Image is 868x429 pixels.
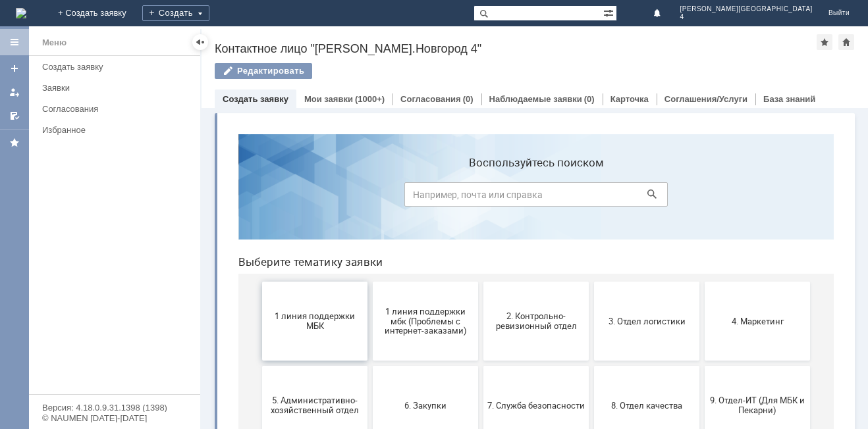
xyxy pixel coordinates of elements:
[42,35,67,51] div: Меню
[4,58,25,79] a: Создать заявку
[817,34,832,50] div: Добавить в избранное
[463,94,474,104] div: (0)
[680,5,813,13] span: [PERSON_NAME][GEOGRAPHIC_DATA]
[42,403,187,412] div: Версия: 4.18.0.9.31.1398 (1398)
[481,361,578,370] span: Финансовый отдел
[38,361,136,370] span: Бухгалтерия (для мбк)
[477,158,582,237] button: 4. Маркетинг
[34,326,140,405] button: Бухгалтерия (для мбк)
[481,192,578,202] span: 4. Маркетинг
[400,94,461,104] a: Согласования
[34,158,140,237] button: 1 линия поддержки МБК
[37,57,198,77] a: Создать заявку
[11,132,606,145] header: Выберите тематику заявки
[176,32,440,45] label: Воспользуйтесь поиском
[145,158,250,237] button: 1 линия поддержки мбк (Проблемы с интернет-заказами)
[176,59,440,83] input: Например, почта или справка
[489,94,582,104] a: Наблюдаемые заявки
[149,361,246,370] span: Отдел ИТ (1С)
[42,414,187,422] div: © NAUMEN [DATE]-[DATE]
[603,6,616,18] span: Расширенный поиск
[355,94,385,104] div: (1000+)
[38,188,136,207] span: 1 линия поддержки МБК
[192,34,208,50] div: Скрыть меню
[259,276,357,286] span: 7. Служба безопасности
[4,105,25,126] a: Мои согласования
[256,158,361,237] button: 2. Контрольно-ревизионный отдел
[481,272,578,291] span: 9. Отдел-ИТ (Для МБК и Пекарни)
[584,94,595,104] div: (0)
[259,188,357,207] span: 2. Контрольно-ревизионный отдел
[42,62,192,72] div: Создать заявку
[370,276,468,286] span: 8. Отдел качества
[145,326,250,405] button: Отдел ИТ (1С)
[42,83,192,93] div: Заявки
[838,34,854,50] div: Сделать домашней страницей
[366,326,472,405] button: Отдел-ИТ (Офис)
[256,326,361,405] button: Отдел-ИТ (Битрикс24 и CRM)
[37,78,198,98] a: Заявки
[149,276,246,286] span: 6. Закупки
[477,326,582,405] button: Финансовый отдел
[142,5,209,21] div: Создать
[477,242,582,321] button: 9. Отдел-ИТ (Для МБК и Пекарни)
[16,8,26,18] a: Перейти на домашнюю страницу
[34,242,140,321] button: 5. Административно-хозяйственный отдел
[256,242,361,321] button: 7. Служба безопасности
[366,158,472,237] button: 3. Отдел логистики
[370,361,468,370] span: Отдел-ИТ (Офис)
[38,272,136,291] span: 5. Административно-хозяйственный отдел
[665,94,747,104] a: Соглашения/Услуги
[610,94,649,104] a: Карточка
[763,94,815,104] a: База знаний
[370,192,468,202] span: 3. Отдел логистики
[42,125,178,135] div: Избранное
[680,13,813,21] span: 4
[4,82,25,103] a: Мои заявки
[16,8,26,18] img: logo
[215,42,817,55] div: Контактное лицо "[PERSON_NAME].Новгород 4"
[145,242,250,321] button: 6. Закупки
[304,94,353,104] a: Мои заявки
[223,94,288,104] a: Создать заявку
[149,182,246,212] span: 1 линия поддержки мбк (Проблемы с интернет-заказами)
[366,242,472,321] button: 8. Отдел качества
[259,356,357,376] span: Отдел-ИТ (Битрикс24 и CRM)
[42,104,192,114] div: Согласования
[37,99,198,119] a: Согласования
